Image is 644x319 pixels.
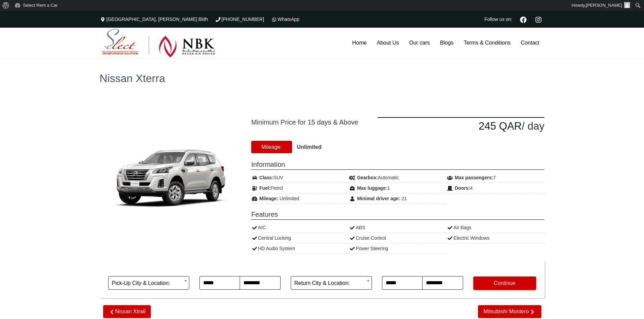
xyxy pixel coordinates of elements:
[251,141,292,153] span: Mileage:
[349,172,447,183] div: Automatic
[447,172,544,183] div: 7
[251,159,544,170] span: Information
[291,276,372,290] span: Return City & Location:
[215,17,264,22] a: [PHONE_NUMBER]
[108,264,189,276] span: Pick-up Location
[349,243,447,254] div: Power Steering
[447,222,544,233] div: Air Bags
[251,243,349,254] div: HD Audio System
[199,264,281,276] span: Pick-Up Date
[372,28,404,58] a: About Us
[479,120,522,132] span: 245.00 QAR
[251,209,544,220] span: Features
[473,276,536,290] button: Continue
[533,16,545,23] a: Instagram
[101,29,215,58] img: Select Rent a Car
[112,276,186,290] span: Pick-Up City & Location:
[455,175,493,180] strong: Max passengers:
[280,196,299,201] span: Unlimited
[100,73,545,84] h1: Nissan Xterra
[357,175,378,180] strong: Gearbox:
[404,28,435,58] a: Our cars
[447,183,544,193] div: 4
[349,183,447,193] div: 1
[271,17,300,22] a: WhatsApp
[459,28,516,58] a: Terms & Conditions
[349,233,447,243] div: Cruise Control
[251,117,367,127] span: Minimum Price for 15 days & Above
[483,11,514,28] li: Follow us on:
[357,185,387,191] strong: Max luggage:
[586,3,622,8] span: [PERSON_NAME]
[349,222,447,233] div: ABS
[516,28,544,58] a: Contact
[251,183,349,193] div: Petrol
[402,196,407,201] span: 21
[357,196,400,201] strong: Minimal driver age:
[435,28,459,58] a: Blogs
[297,144,321,150] strong: Unlimited
[291,264,372,276] span: Return Location
[251,222,349,233] div: A/C
[108,276,189,290] span: Pick-Up City & Location:
[378,117,544,135] div: / day
[478,305,541,318] a: Mitsubishi Montero
[455,185,470,191] strong: Doors:
[106,138,235,221] img: Nissan Xterra
[100,11,212,28] div: [GEOGRAPHIC_DATA], [PERSON_NAME] Bldh
[103,305,151,318] a: Nissan Xtrail
[251,233,349,243] div: Central Locking
[259,196,278,201] strong: Mileage:
[259,175,273,180] strong: Class:
[251,172,349,183] div: SUV
[347,28,372,58] a: Home
[259,185,270,191] strong: Fuel:
[447,233,544,243] div: Electric Windows
[294,276,368,290] span: Return City & Location:
[517,16,529,23] a: Facebook
[382,264,463,276] span: Return Date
